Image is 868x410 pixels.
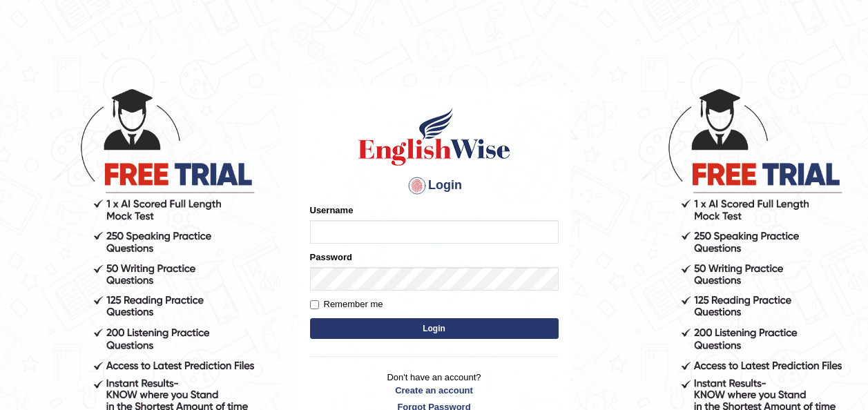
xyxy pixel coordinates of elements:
label: Remember me [310,297,383,311]
input: Remember me [310,300,319,309]
a: Create an account [310,384,559,397]
img: Logo of English Wise sign in for intelligent practice with AI [356,106,513,168]
label: Password [310,251,352,264]
h4: Login [310,175,559,197]
button: Login [310,318,559,339]
label: Username [310,204,354,217]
